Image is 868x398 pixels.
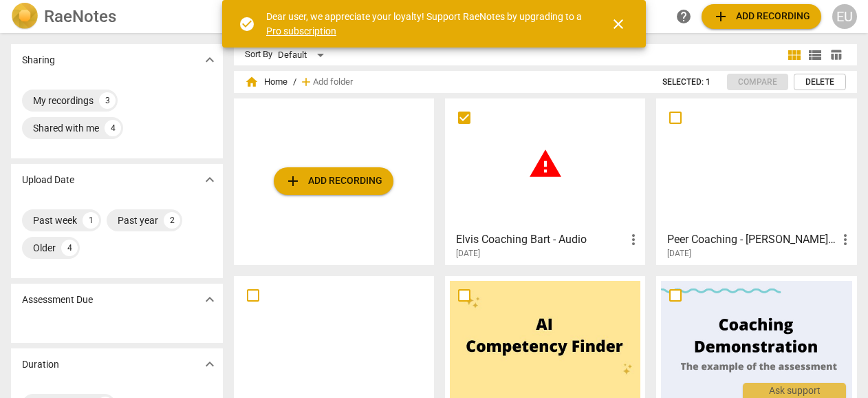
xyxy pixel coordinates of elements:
a: Elvis Coaching Bart - Audio[DATE] [450,103,640,259]
button: Upload [702,4,821,29]
h3: Peer Coaching - Elvis Coaching Leonie [667,231,836,248]
span: close [610,16,627,32]
span: Selected: 1 [662,76,710,88]
h3: Elvis Coaching Bart - Audio [456,231,625,248]
span: [DATE] [667,248,691,260]
span: add [299,75,313,89]
span: more_vert [837,231,854,248]
div: Past week [33,213,77,227]
span: [DATE] [456,248,480,260]
h2: RaeNotes [44,7,116,26]
img: Logo [11,3,39,30]
div: Shared with me [33,121,99,135]
button: Delete [794,74,846,90]
div: 2 [164,212,180,229]
button: List view [805,45,825,65]
p: Duration [22,357,59,372]
span: warning [528,147,563,181]
span: view_list [807,47,823,63]
div: Older [33,241,56,255]
span: Home [245,75,287,89]
button: Show more [199,289,220,310]
button: EU [832,4,857,29]
p: Assessment Due [22,293,93,307]
button: Table view [825,45,846,65]
span: add [713,8,729,25]
button: Tile view [784,45,805,65]
span: table_chart [829,48,843,61]
span: expand_more [202,171,218,188]
a: LogoRaeNotes [11,3,220,30]
div: Default [278,44,329,66]
span: view_module [786,47,803,63]
div: 4 [61,240,78,256]
div: Ask support [743,383,846,398]
a: Pro subscription [266,25,336,36]
span: / [293,77,296,87]
div: My recordings [33,94,94,107]
div: Sort By [245,50,272,60]
span: expand_more [202,356,218,373]
div: Past year [118,213,158,227]
div: Dear user, we appreciate your loyalty! Support RaeNotes by upgrading to a [266,10,585,38]
div: 3 [99,92,116,109]
div: 4 [105,120,121,136]
span: Add recording [713,8,810,25]
button: Close [602,8,635,41]
p: Upload Date [22,173,74,187]
button: Show more [199,50,220,70]
span: Add recording [285,173,382,189]
span: home [245,75,259,89]
span: more_vert [625,231,642,248]
span: check_circle [239,16,255,32]
button: Show more [199,354,220,375]
span: help [675,8,692,25]
a: Help [671,4,696,29]
button: Show more [199,169,220,190]
span: Delete [805,76,834,88]
p: Sharing [22,53,55,67]
span: Add folder [313,77,353,87]
div: 1 [83,212,99,229]
span: add [285,173,301,189]
button: Upload [274,167,393,195]
span: expand_more [202,52,218,68]
button: Selected: 1 [651,74,721,90]
a: Peer Coaching - [PERSON_NAME] Coaching [PERSON_NAME][DATE] [661,103,851,259]
span: expand_more [202,291,218,308]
